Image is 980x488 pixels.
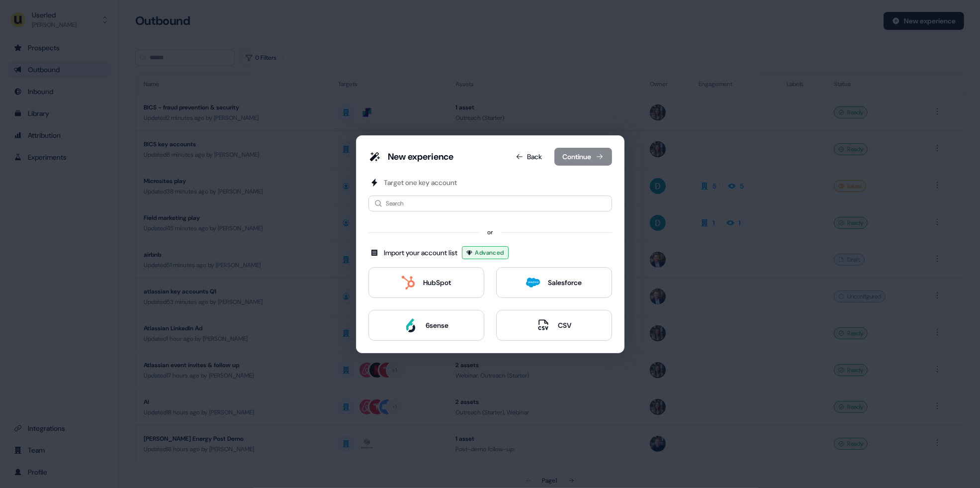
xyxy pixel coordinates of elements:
[368,267,484,298] button: HubSpot
[423,278,451,288] div: HubSpot
[487,227,493,237] div: or
[368,310,484,341] button: 6sense
[548,278,582,288] div: Salesforce
[388,151,454,163] div: New experience
[496,267,612,298] button: Salesforce
[496,310,612,341] button: CSV
[426,320,448,330] div: 6sense
[558,320,572,330] div: CSV
[508,148,550,166] button: Back
[384,178,457,188] div: Target one key account
[384,248,458,258] div: Import your account list
[475,248,504,258] span: Advanced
